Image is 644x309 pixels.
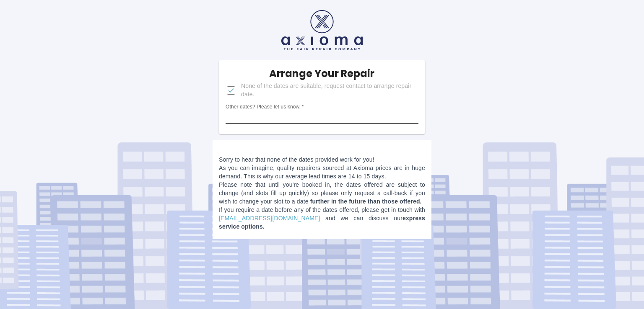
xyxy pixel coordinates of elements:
[281,10,363,50] img: axioma
[310,198,422,205] b: further in the future than those offered.
[219,215,320,221] a: [EMAIL_ADDRESS][DOMAIN_NAME]
[219,155,425,231] p: Sorry to hear that none of the dates provided work for you! As you can imagine, quality repairers...
[241,82,412,99] span: None of the dates are suitable, request contact to arrange repair date.
[219,215,425,230] b: express service options.
[226,103,304,111] label: Other dates? Please let us know.
[269,67,374,80] h5: Arrange Your Repair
